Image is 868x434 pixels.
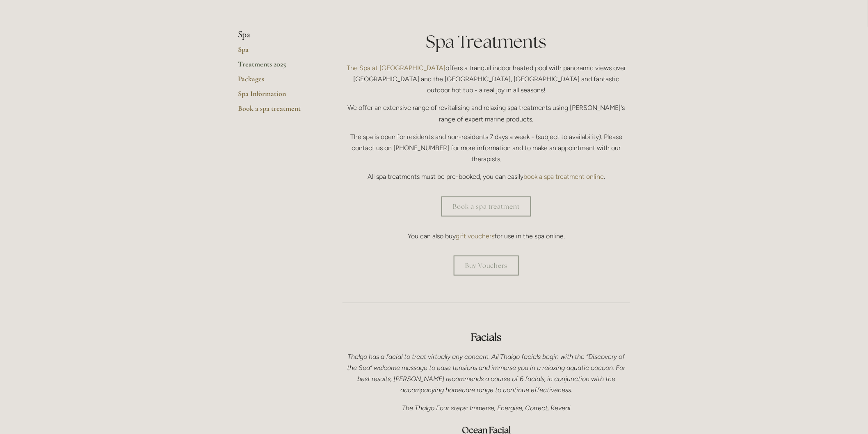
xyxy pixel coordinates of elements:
a: The Spa at [GEOGRAPHIC_DATA] [347,64,445,72]
li: Spa [238,30,316,40]
a: gift vouchers [456,232,494,240]
em: The Thalgo Four steps: Immerse, Energise, Correct, Reveal [402,404,571,412]
p: We offer an extensive range of revitalising and relaxing spa treatments using [PERSON_NAME]'s ran... [343,102,630,124]
em: Thalgo has a facial to treat virtually any concern. All Thalgo facials begin with the “Discovery ... [347,353,627,394]
p: offers a tranquil indoor heated pool with panoramic views over [GEOGRAPHIC_DATA] and the [GEOGRAP... [343,62,630,96]
a: Book a spa treatment [238,104,316,119]
a: book a spa treatment online [523,173,604,180]
a: Book a spa treatment [441,196,531,217]
p: You can also buy for use in the spa online. [343,231,630,242]
p: The spa is open for residents and non-residents 7 days a week - (subject to availability). Please... [343,131,630,165]
p: All spa treatments must be pre-booked, you can easily . [343,171,630,182]
h1: Spa Treatments [343,30,630,54]
a: Treatments 2025 [238,59,316,74]
a: Packages [238,74,316,89]
strong: Facials [471,331,502,344]
a: Spa Information [238,89,316,104]
a: Buy Vouchers [454,256,519,276]
a: Spa [238,45,316,59]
